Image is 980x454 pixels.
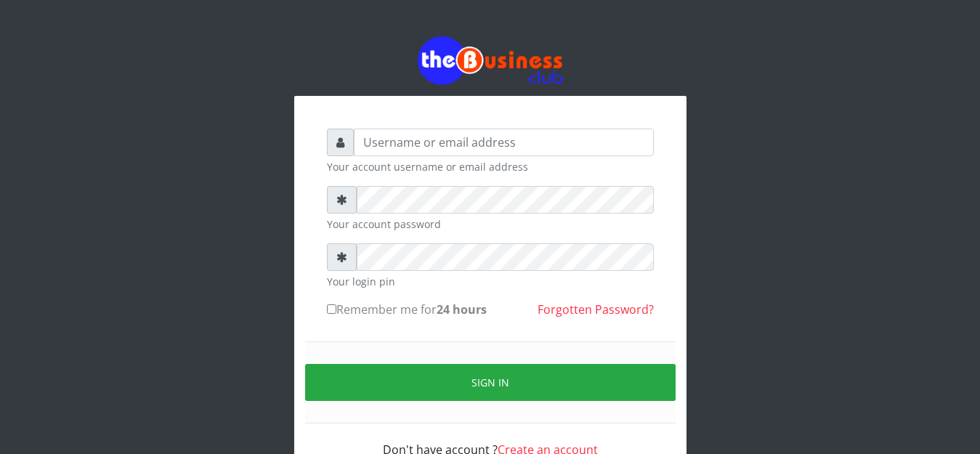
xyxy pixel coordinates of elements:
[327,159,654,174] small: Your account username or email address
[538,301,654,317] a: Forgotten Password?
[437,301,487,317] b: 24 hours
[327,301,487,318] label: Remember me for
[327,304,336,314] input: Remember me for24 hours
[327,274,654,289] small: Your login pin
[305,364,676,401] button: Sign in
[354,129,654,156] input: Username or email address
[327,216,654,232] small: Your account password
